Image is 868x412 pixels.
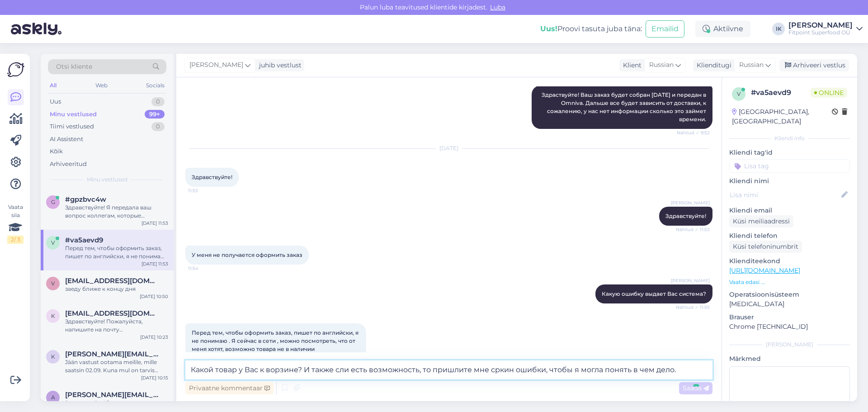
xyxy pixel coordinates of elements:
[729,278,850,286] p: Vaata edasi ...
[65,350,159,358] span: katlini@hotmail.com
[788,29,853,36] div: Fitpoint Superfood OÜ
[729,176,850,186] p: Kliendi nimi
[729,354,850,364] p: Märkmed
[185,144,712,152] div: [DATE]
[51,239,55,246] span: v
[142,220,168,227] div: [DATE] 11:53
[65,277,159,285] span: vast1961@gmail.com
[737,90,741,97] span: v
[192,174,232,180] span: Здравствуйте!
[140,334,168,341] div: [DATE] 10:23
[729,241,802,253] div: Küsi telefoninumbrit
[676,304,710,311] span: Nähtud ✓ 11:55
[729,299,850,309] p: [MEDICAL_DATA]
[51,313,55,319] span: k
[729,341,850,349] div: [PERSON_NAME]
[141,374,168,381] div: [DATE] 10:15
[788,22,853,29] div: [PERSON_NAME]
[65,309,159,317] span: keithstr36@gmail.com
[619,61,642,70] div: Klient
[729,134,850,142] div: Kliendi info
[751,87,811,98] div: # va5aevd9
[65,317,168,334] div: Здравствуйте! Пожалуйста, напишите на почту [DOMAIN_NAME][EMAIL_ADDRESS][DOMAIN_NAME] — команда, ...
[65,391,159,399] span: angela_rohta@hotmail.com
[145,110,165,119] div: 99+
[140,293,168,300] div: [DATE] 10:50
[695,21,750,37] div: Aktiivne
[729,148,850,157] p: Kliendi tag'id
[730,190,840,200] input: Lisa nimi
[65,285,168,293] div: заеду ближе к концу дня
[188,265,222,272] span: 11:54
[65,204,168,220] div: Здравствуйте! Я передала ваш вопрос коллегам, которые занимаются заказами, чтобы они уточнили для...
[94,80,109,91] div: Web
[50,110,97,119] div: Minu vestlused
[646,20,684,38] button: Emailid
[51,353,55,360] span: k
[7,236,24,244] div: 2 / 3
[729,256,850,266] p: Klienditeekond
[65,244,168,260] div: Перед тем, чтобы оформить заказ, пишет по английски, я не понимаю . Я сейчас в сети , можно посмо...
[739,60,764,70] span: Russian
[729,231,850,241] p: Kliendi telefon
[729,290,850,299] p: Operatsioonisüsteem
[50,147,63,156] div: Kõik
[671,199,710,206] span: [PERSON_NAME]
[732,107,832,126] div: [GEOGRAPHIC_DATA], [GEOGRAPHIC_DATA]
[56,62,92,71] span: Otsi kliente
[676,129,710,136] span: Nähtud ✓ 9:52
[51,394,55,401] span: a
[540,24,557,33] b: Uus!
[192,329,360,352] span: Перед тем, чтобы оформить заказ, пишет по английски, я не понимаю . Я сейчас в сети , можно посмо...
[729,313,850,322] p: Brauser
[602,290,706,297] span: Какую ошибку выдает Вас система?
[779,59,849,71] div: Arhiveeri vestlus
[693,61,731,70] div: Klienditugi
[676,226,710,233] span: Nähtud ✓ 11:53
[7,203,24,244] div: Vaata siia
[144,80,166,91] div: Socials
[7,61,24,78] img: Askly Logo
[142,260,168,267] div: [DATE] 11:53
[729,206,850,215] p: Kliendi email
[788,22,863,36] a: [PERSON_NAME]Fitpoint Superfood OÜ
[65,358,168,374] div: Jään vastust ootama meilile, mille saatsin 02.09. Kuna mul on tarvis toodet juba ka kasutama haka...
[189,60,243,70] span: [PERSON_NAME]
[542,91,708,123] span: Здраствуйте! Ваш заказ будет собран [DATE] и передан в Omniva. Дальше все будет зависить от доста...
[729,215,793,227] div: Küsi meiliaadressi
[671,277,710,284] span: [PERSON_NAME]
[729,159,850,173] input: Lisa tag
[151,122,165,131] div: 0
[51,280,55,287] span: v
[729,322,850,331] p: Chrome [TECHNICAL_ID]
[65,195,106,204] span: #gpzbvc4w
[50,122,94,131] div: Tiimi vestlused
[50,97,61,106] div: Uus
[188,187,222,194] span: 11:53
[487,3,508,11] span: Luba
[87,175,127,184] span: Minu vestlused
[192,251,302,258] span: У меня не получается оформить заказ
[65,236,103,244] span: #va5aevd9
[255,61,302,70] div: juhib vestlust
[51,199,55,205] span: g
[151,97,165,106] div: 0
[649,60,674,70] span: Russian
[48,80,58,91] div: All
[50,135,83,144] div: AI Assistent
[811,88,847,98] span: Online
[729,266,800,275] a: [URL][DOMAIN_NAME]
[50,160,87,169] div: Arhiveeritud
[665,213,706,219] span: Здравствуйте!
[772,23,785,35] div: IK
[540,24,642,34] div: Proovi tasuta juba täna:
